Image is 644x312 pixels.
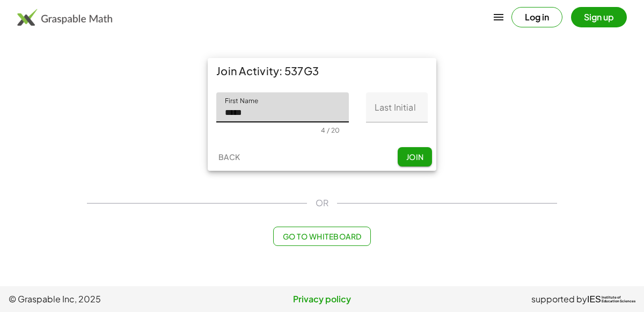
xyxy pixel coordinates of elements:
[531,293,587,306] span: supported by
[321,126,340,134] div: 4 / 20
[212,147,246,166] button: Back
[316,197,328,209] span: OR
[273,227,370,246] button: Go to Whiteboard
[398,147,432,166] button: Join
[218,152,240,162] span: Back
[602,296,635,303] span: Institute of Education Sciences
[406,152,423,162] span: Join
[282,231,361,241] span: Go to Whiteboard
[208,58,436,84] div: Join Activity: 537G3
[587,294,601,304] span: IES
[9,293,217,306] span: © Graspable Inc, 2025
[511,7,562,27] button: Log in
[587,293,635,306] a: IESInstitute ofEducation Sciences
[217,293,426,306] a: Privacy policy
[571,7,627,27] button: Sign up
